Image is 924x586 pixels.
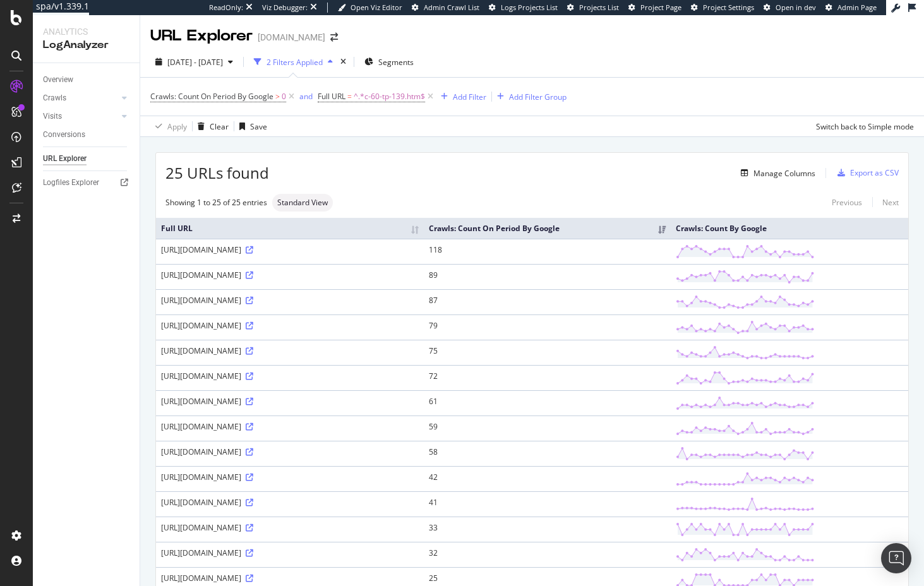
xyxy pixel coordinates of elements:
button: Apply [150,116,187,136]
div: Conversions [43,128,85,141]
div: Export as CSV [850,167,899,178]
div: URL Explorer [150,25,253,47]
a: Conversions [43,128,131,141]
div: and [299,91,313,102]
a: Project Page [628,3,681,13]
td: 58 [424,441,671,466]
span: Crawls: Count On Period By Google [150,91,273,102]
span: [DATE] - [DATE] [167,57,223,68]
span: Full URL [318,91,345,102]
div: Visits [43,110,62,123]
a: Open Viz Editor [338,3,402,13]
div: Clear [210,121,229,132]
button: Add Filter Group [492,89,567,104]
span: > [275,91,280,102]
div: [URL][DOMAIN_NAME] [161,421,419,432]
td: 33 [424,517,671,542]
td: 41 [424,491,671,517]
div: times [338,56,349,68]
span: Open Viz Editor [351,3,402,12]
td: 42 [424,466,671,491]
td: 59 [424,416,671,441]
td: 89 [424,264,671,289]
a: Admin Crawl List [412,3,479,13]
div: [URL][DOMAIN_NAME] [161,573,419,583]
div: Logfiles Explorer [43,176,99,189]
div: [URL][DOMAIN_NAME] [161,547,419,558]
div: [URL][DOMAIN_NAME] [161,497,419,508]
button: Clear [193,116,229,136]
span: Admin Crawl List [424,3,479,12]
div: ReadOnly: [209,3,243,13]
span: 25 URLs found [165,162,269,184]
td: 79 [424,314,671,340]
div: [URL][DOMAIN_NAME] [161,396,419,407]
th: Crawls: Count By Google [671,218,908,239]
span: Logs Projects List [501,3,558,12]
button: Segments [359,52,419,72]
span: Project Page [640,3,681,12]
button: 2 Filters Applied [249,52,338,72]
td: 61 [424,390,671,416]
div: [URL][DOMAIN_NAME] [161,371,419,381]
td: 75 [424,340,671,365]
td: 118 [424,239,671,264]
div: arrow-right-arrow-left [330,33,338,42]
td: 87 [424,289,671,314]
div: [URL][DOMAIN_NAME] [161,472,419,482]
td: 72 [424,365,671,390]
div: Switch back to Simple mode [816,121,914,132]
a: Visits [43,110,118,123]
div: [URL][DOMAIN_NAME] [161,295,419,306]
span: Admin Page [837,3,877,12]
span: Open in dev [776,3,816,12]
div: URL Explorer [43,152,87,165]
div: [URL][DOMAIN_NAME] [161,522,419,533]
div: Open Intercom Messenger [881,543,911,573]
span: Projects List [579,3,619,12]
button: [DATE] - [DATE] [150,52,238,72]
th: Full URL: activate to sort column ascending [156,218,424,239]
a: Open in dev [764,3,816,13]
a: Projects List [567,3,619,13]
button: Manage Columns [736,165,815,181]
div: [URL][DOMAIN_NAME] [161,446,419,457]
div: [DOMAIN_NAME] [258,31,325,44]
button: Switch back to Simple mode [811,116,914,136]
div: Add Filter Group [509,92,567,102]
a: Project Settings [691,3,754,13]
button: Add Filter [436,89,486,104]
a: Crawls [43,92,118,105]
div: neutral label [272,194,333,212]
span: ^.*c-60-tp-139.htm$ [354,88,425,105]
span: = [347,91,352,102]
div: Showing 1 to 25 of 25 entries [165,197,267,208]
div: Overview [43,73,73,87]
div: [URL][DOMAIN_NAME] [161,270,419,280]
div: Apply [167,121,187,132]
div: Crawls [43,92,66,105]
div: Add Filter [453,92,486,102]
div: [URL][DOMAIN_NAME] [161,244,419,255]
td: 32 [424,542,671,567]
span: 0 [282,88,286,105]
span: Project Settings [703,3,754,12]
a: Logs Projects List [489,3,558,13]
div: Viz Debugger: [262,3,308,13]
div: Analytics [43,25,129,38]
button: and [299,90,313,102]
button: Save [234,116,267,136]
a: Logfiles Explorer [43,176,131,189]
span: Segments [378,57,414,68]
div: Save [250,121,267,132]
a: Admin Page [825,3,877,13]
div: LogAnalyzer [43,38,129,52]
a: Overview [43,73,131,87]
div: [URL][DOMAIN_NAME] [161,345,419,356]
th: Crawls: Count On Period By Google: activate to sort column ascending [424,218,671,239]
div: [URL][DOMAIN_NAME] [161,320,419,331]
div: 2 Filters Applied [267,57,323,68]
div: Manage Columns [753,168,815,179]
span: Standard View [277,199,328,206]
a: URL Explorer [43,152,131,165]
